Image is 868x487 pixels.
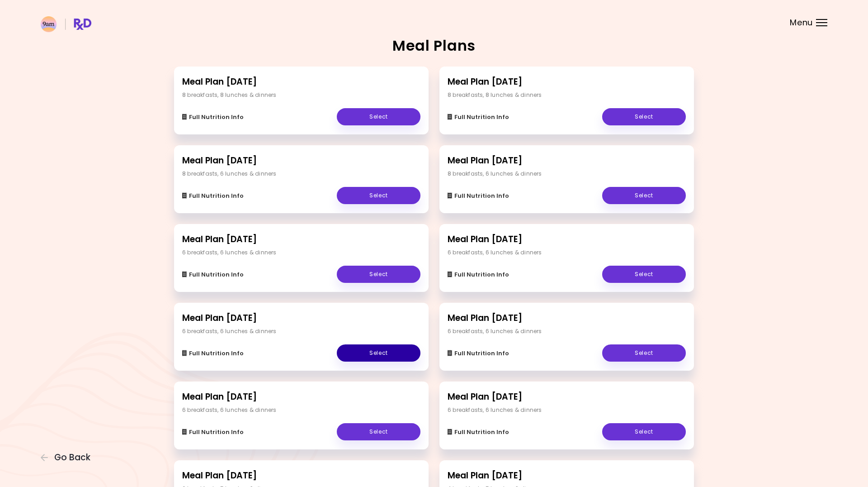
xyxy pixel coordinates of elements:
[448,406,542,414] div: 6 breakfasts , 6 lunches & dinners
[448,112,509,123] button: Full Nutrition Info - Meal Plan 9/7/2025
[392,38,476,53] h2: Meal Plans
[189,192,244,200] span: Full Nutrition Info
[182,327,277,335] div: 6 breakfasts , 6 lunches & dinners
[448,191,509,201] button: Full Nutrition Info - Meal Plan 8/8/2025
[448,391,686,404] h2: Meal Plan [DATE]
[41,453,95,463] button: Go Back
[182,191,244,201] button: Full Nutrition Info - Meal Plan 8/24/2025
[337,266,420,283] a: Select - Meal Plan 7/17/2025
[454,350,509,357] span: Full Nutrition Info
[41,16,91,32] img: RxDiet
[602,344,686,362] a: Select - Meal Plan 5/28/2025
[448,469,686,482] h2: Meal Plan [DATE]
[448,170,542,178] div: 8 breakfasts , 6 lunches & dinners
[602,187,686,204] a: Select - Meal Plan 8/8/2025
[448,233,686,246] h2: Meal Plan [DATE]
[182,391,420,404] h2: Meal Plan [DATE]
[337,423,420,440] a: Select - Meal Plan 4/28/2025
[337,344,420,362] a: Select - Meal Plan 6/17/2025
[182,170,277,178] div: 8 breakfasts , 6 lunches & dinners
[182,76,420,89] h2: Meal Plan [DATE]
[182,348,244,359] button: Full Nutrition Info - Meal Plan 6/17/2025
[448,91,542,99] div: 8 breakfasts , 8 lunches & dinners
[182,469,420,482] h2: Meal Plan [DATE]
[790,19,813,27] span: Menu
[337,108,420,125] a: Select - Meal Plan 9/28/2025
[189,350,244,357] span: Full Nutrition Info
[448,269,509,280] button: Full Nutrition Info - Meal Plan 7/3/2025
[54,453,90,463] span: Go Back
[448,312,686,325] h2: Meal Plan [DATE]
[448,154,686,167] h2: Meal Plan [DATE]
[448,348,509,359] button: Full Nutrition Info - Meal Plan 5/28/2025
[454,192,509,200] span: Full Nutrition Info
[182,312,420,325] h2: Meal Plan [DATE]
[182,112,244,123] button: Full Nutrition Info - Meal Plan 9/28/2025
[448,427,509,438] button: Full Nutrition Info - Meal Plan 4/10/2025
[182,233,420,246] h2: Meal Plan [DATE]
[182,154,420,167] h2: Meal Plan [DATE]
[337,187,420,204] a: Select - Meal Plan 8/24/2025
[602,423,686,440] a: Select - Meal Plan 4/10/2025
[189,271,244,278] span: Full Nutrition Info
[182,91,277,99] div: 8 breakfasts , 8 lunches & dinners
[602,108,686,125] a: Select - Meal Plan 9/7/2025
[454,429,509,436] span: Full Nutrition Info
[189,429,244,436] span: Full Nutrition Info
[182,427,244,438] button: Full Nutrition Info - Meal Plan 4/28/2025
[189,114,244,121] span: Full Nutrition Info
[182,406,277,414] div: 6 breakfasts , 6 lunches & dinners
[602,266,686,283] a: Select - Meal Plan 7/3/2025
[454,114,509,121] span: Full Nutrition Info
[448,76,686,89] h2: Meal Plan [DATE]
[448,248,542,257] div: 6 breakfasts , 6 lunches & dinners
[182,248,277,257] div: 6 breakfasts , 6 lunches & dinners
[182,269,244,280] button: Full Nutrition Info - Meal Plan 7/17/2025
[454,271,509,278] span: Full Nutrition Info
[448,327,542,335] div: 6 breakfasts , 6 lunches & dinners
